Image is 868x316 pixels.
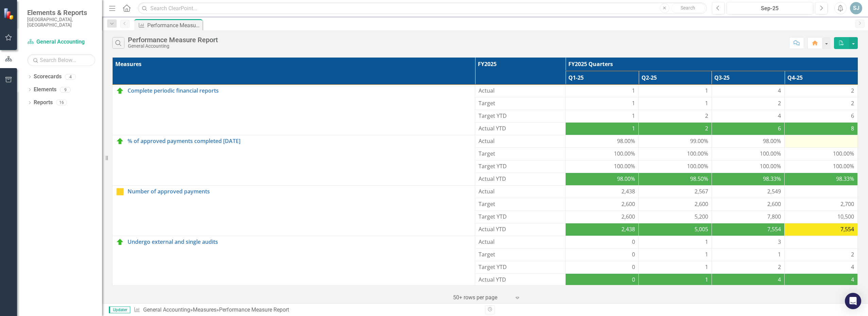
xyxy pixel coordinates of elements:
span: 2,438 [621,188,635,195]
td: Double-Click to Edit [639,135,712,147]
span: Actual [479,137,562,145]
span: 1 [705,238,708,246]
div: Performance Measure Report [128,36,218,44]
span: 2,700 [840,200,854,208]
td: Double-Click to Edit Right Click for Context Menu [113,84,475,135]
span: Target YTD [479,112,562,120]
span: 8 [851,125,854,132]
a: General Accounting [143,306,190,313]
span: 1 [705,263,708,271]
div: 9 [60,87,71,93]
td: Double-Click to Edit [639,147,712,160]
td: Double-Click to Edit [785,185,858,198]
a: Undergo external and single audits [128,239,471,245]
a: Scorecards [34,73,62,81]
img: On Track (80% or higher) [116,238,124,246]
span: Actual YTD [479,225,562,233]
div: Open Intercom Messenger [845,293,861,309]
button: Sep-25 [727,2,813,14]
div: Performance Measure Report [219,306,289,313]
span: 100.00% [760,162,781,170]
span: 1 [632,112,635,120]
span: 5,005 [695,225,708,233]
span: 1 [705,99,708,107]
span: 98.33% [763,175,781,183]
span: 100.00% [614,150,635,158]
td: Double-Click to Edit Right Click for Context Menu [113,135,475,185]
span: 100.00% [687,162,708,170]
div: General Accounting [128,44,218,49]
img: ClearPoint Strategy [3,8,15,20]
td: Double-Click to Edit [639,84,712,97]
td: Double-Click to Edit Right Click for Context Menu [113,185,475,236]
a: Number of approved payments [128,189,471,195]
td: Double-Click to Edit [712,198,785,210]
span: 1 [632,87,635,95]
span: Actual [479,238,562,246]
a: Complete periodic financial reports [128,88,471,94]
span: 0 [632,276,635,284]
span: 2 [851,87,854,95]
span: Actual YTD [479,175,562,183]
span: 4 [778,276,781,284]
span: 98.00% [617,137,635,145]
div: 16 [56,100,67,106]
span: 98.00% [763,137,781,145]
span: 99.00% [690,137,708,145]
td: Double-Click to Edit [566,84,639,97]
div: Sep-25 [729,4,811,13]
td: Double-Click to Edit [785,248,858,261]
td: Double-Click to Edit [639,97,712,110]
span: 0 [632,263,635,271]
td: Double-Click to Edit [566,236,639,248]
span: 4 [851,263,854,271]
td: Double-Click to Edit [785,147,858,160]
img: In Progress [116,188,124,196]
input: Search Below... [27,54,95,66]
a: % of approved payments completed [DATE] [128,138,471,144]
td: Double-Click to Edit [639,198,712,210]
td: Double-Click to Edit [785,135,858,147]
span: 98.50% [690,175,708,183]
td: Double-Click to Edit [566,97,639,110]
span: 7,554 [767,225,781,233]
td: Double-Click to Edit [566,147,639,160]
span: 100.00% [833,150,854,158]
td: Double-Click to Edit [566,198,639,210]
span: 98.33% [836,175,854,183]
span: Actual [479,188,562,195]
td: Double-Click to Edit [712,248,785,261]
span: 2,600 [621,200,635,208]
td: Double-Click to Edit Right Click for Context Menu [113,236,475,286]
span: Target [479,200,562,208]
td: Double-Click to Edit [712,185,785,198]
img: On Track (80% or higher) [116,87,124,95]
td: Double-Click to Edit [785,198,858,210]
span: 100.00% [687,150,708,158]
div: 4 [65,74,76,80]
img: On Track (80% or higher) [116,137,124,145]
td: Double-Click to Edit [712,147,785,160]
div: Performance Measure Report [147,21,201,30]
span: 1 [705,87,708,95]
td: Double-Click to Edit [566,248,639,261]
span: 100.00% [614,162,635,170]
span: 1 [632,99,635,107]
span: Target [479,251,562,258]
td: Double-Click to Edit [712,236,785,248]
td: Double-Click to Edit [566,185,639,198]
span: 2 [778,99,781,107]
span: 1 [632,125,635,132]
span: 2 [851,99,854,107]
span: 7,554 [840,225,854,233]
a: Reports [34,99,53,107]
td: Double-Click to Edit [639,248,712,261]
span: 4 [778,112,781,120]
span: 2,567 [695,188,708,195]
td: Double-Click to Edit [785,236,858,248]
td: Double-Click to Edit [785,97,858,110]
span: 1 [705,276,708,284]
span: Target YTD [479,263,562,271]
span: 7,800 [767,213,781,221]
span: 4 [851,276,854,284]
